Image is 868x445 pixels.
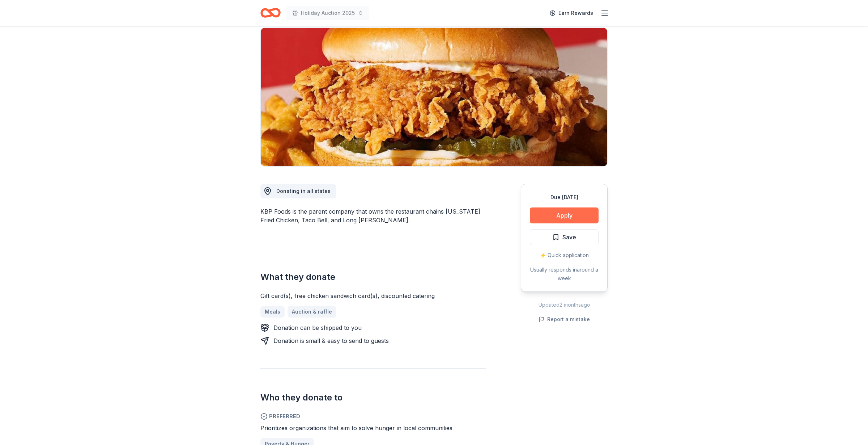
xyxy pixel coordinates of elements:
[276,188,331,194] span: Donating in all states
[286,6,369,20] button: Holiday Auction 2025
[530,207,599,223] button: Apply
[260,306,285,318] a: Meals
[260,412,486,421] span: Preferred
[260,291,486,300] div: Gift card(s), free chicken sandwich card(s), discounted catering
[530,265,599,283] div: Usually responds in around a week
[260,392,486,403] h2: Who they donate to
[260,424,452,432] span: Prioritizes organizations that aim to solve hunger in local communities
[273,323,362,332] div: Donation can be shipped to you
[562,232,576,242] span: Save
[301,9,355,17] span: Holiday Auction 2025
[273,336,389,345] div: Donation is small & easy to send to guests
[530,229,599,245] button: Save
[545,7,597,20] a: Earn Rewards
[288,306,336,318] a: Auction & raffle
[521,301,608,309] div: Updated 2 months ago
[260,271,486,283] h2: What they donate
[260,4,281,21] a: Home
[260,207,486,224] div: KBP Foods is the parent company that owns the restaurant chains [US_STATE] Fried Chicken, Taco Be...
[261,28,607,166] img: Image for KBP Foods
[530,251,599,260] div: ⚡️ Quick application
[530,193,599,202] div: Due [DATE]
[539,315,590,324] button: Report a mistake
